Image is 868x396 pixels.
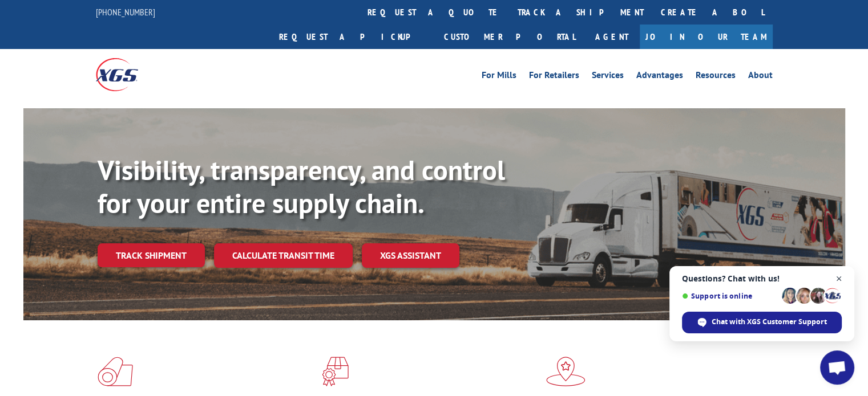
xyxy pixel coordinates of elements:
a: Services [592,71,624,83]
a: Advantages [636,71,683,83]
span: Support is online [682,292,778,300]
img: xgs-icon-focused-on-flooring-red [322,357,349,386]
span: Chat with XGS Customer Support [712,317,827,327]
a: Agent [584,25,640,49]
a: XGS ASSISTANT [362,243,459,268]
a: About [748,71,773,83]
a: [PHONE_NUMBER] [96,6,155,18]
a: Resources [696,71,736,83]
img: xgs-icon-flagship-distribution-model-red [546,357,586,386]
a: Calculate transit time [214,243,353,268]
a: Track shipment [98,243,205,267]
a: For Mills [482,71,516,83]
div: Open chat [820,350,854,385]
b: Visibility, transparency, and control for your entire supply chain. [98,152,505,221]
a: Customer Portal [435,25,584,49]
div: Chat with XGS Customer Support [682,312,842,333]
img: xgs-icon-total-supply-chain-intelligence-red [98,357,133,386]
a: For Retailers [529,71,579,83]
span: Close chat [832,272,846,286]
a: Request a pickup [271,25,435,49]
a: Join Our Team [640,25,773,49]
span: Questions? Chat with us! [682,274,842,283]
